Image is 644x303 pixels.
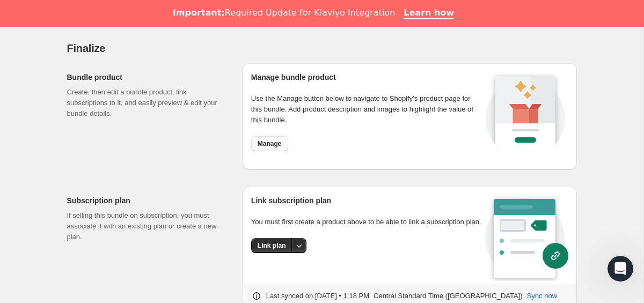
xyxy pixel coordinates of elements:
[251,195,485,206] h2: Link subscription plan
[527,291,557,301] span: Sync now
[291,238,306,253] button: More actions
[173,8,395,18] div: Required Update for Klaviyo Integration
[251,93,482,125] p: Use the Manage button below to navigate to Shopify’s product page for this bundle. Add product de...
[374,291,523,301] p: Central Standard Time ([GEOGRAPHIC_DATA])
[251,217,485,227] p: You must first create a product above to be able to link a subscription plan.
[67,210,225,242] p: If selling this bundle on subscription, you must associate it with an existing plan or create a n...
[251,72,482,83] h2: Manage bundle product
[67,195,225,206] h2: Subscription plan
[173,8,225,18] b: Important:
[67,87,225,119] p: Create, then edit a bundle product, link subscriptions to it, and easily preview & edit your bund...
[266,291,369,301] p: Last synced on [DATE] • 1:18 PM
[404,8,454,19] a: Learn how
[608,256,633,282] iframe: Intercom live chat
[251,238,292,253] button: Link plan
[67,42,577,55] h2: Finalize
[258,139,282,148] span: Manage
[258,241,286,250] span: Link plan
[251,136,288,151] button: Manage
[67,72,225,83] h2: Bundle product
